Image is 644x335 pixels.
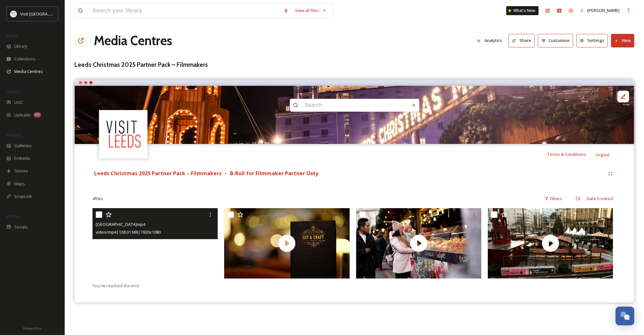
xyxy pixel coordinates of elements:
[14,99,23,106] span: UGC
[20,11,70,17] span: Visit [GEOGRAPHIC_DATA]
[100,111,147,157] img: download%20(3).png
[616,307,634,325] button: Open Chat
[230,170,318,177] strong: B-Roll for Filmmaker Partner Only
[474,34,508,47] a: Analytics
[488,208,613,279] img: thumbnail
[596,152,610,157] span: Logout
[14,112,30,118] span: Uploads
[547,151,586,157] span: Terms & Conditions
[6,214,19,219] span: SOCIALS
[506,6,539,15] a: What's New
[292,4,330,17] a: View all files
[94,170,222,177] strong: Leeds Christmas 2025 Partner Pack – Filmmakers
[6,89,20,94] span: COLLECT
[14,181,25,187] span: Maps
[10,11,17,17] img: download%20(3).png
[23,326,42,330] span: Privacy Policy
[96,229,161,235] span: video/mp4 | 138.01 MB | 1920 x 1080
[14,224,28,230] span: Socials
[75,86,634,144] img: Leeds Christmas Market at City Square - sign- c Christopher Heaney for Visit Leeds - Christmas 20...
[14,168,28,174] span: Stories
[93,208,218,279] video: Leeds_City Centre_2025.mp4
[74,60,634,69] h3: Leeds Christmas 2025 Partner Pack – Filmmakers
[96,221,145,227] span: [GEOGRAPHIC_DATA]mp4
[14,56,36,62] span: Collections
[538,34,577,47] a: Customise
[14,143,32,149] span: Galleries
[301,98,390,112] input: Search
[538,34,573,47] button: Customise
[584,192,616,205] div: Date Created
[547,150,596,158] a: Terms & Conditions
[356,208,482,279] img: thumbnail
[576,34,611,47] a: Settings
[14,155,30,161] span: Embeds
[541,192,565,205] div: Filters
[14,193,32,199] span: SnapLink
[508,34,535,47] button: Share
[611,34,634,47] button: New
[224,208,350,279] img: thumbnail
[93,283,139,289] span: You've reached the end
[587,7,619,13] span: [PERSON_NAME]
[14,43,27,49] span: Library
[34,112,41,117] div: 97
[6,133,21,137] span: WIDGETS
[577,4,623,17] a: [PERSON_NAME]
[93,196,103,202] span: 4 file s
[90,4,280,18] input: Search your library
[94,31,172,50] a: Media Centres
[23,324,42,332] a: Privacy Policy
[576,34,608,47] button: Settings
[6,33,18,38] span: MEDIA
[474,34,505,47] button: Analytics
[14,68,43,75] span: Media Centres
